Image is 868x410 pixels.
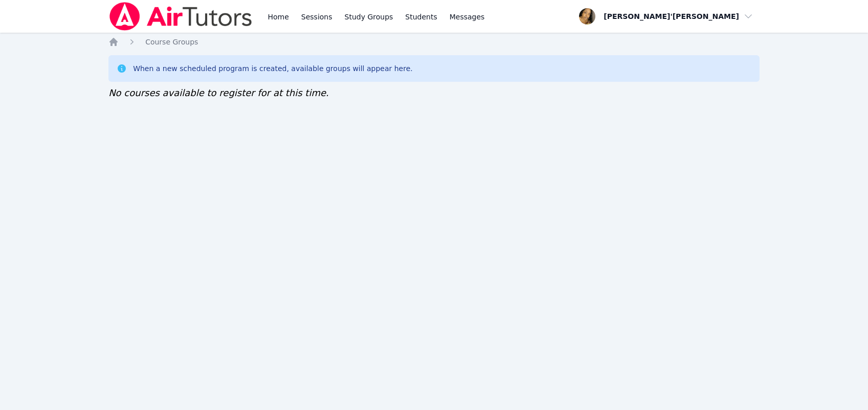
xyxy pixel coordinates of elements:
[108,2,253,31] img: Air Tutors
[145,38,198,46] span: Course Groups
[145,37,198,47] a: Course Groups
[450,12,485,22] span: Messages
[108,87,329,98] span: No courses available to register for at this time.
[108,37,760,47] nav: Breadcrumb
[133,63,413,74] div: When a new scheduled program is created, available groups will appear here.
